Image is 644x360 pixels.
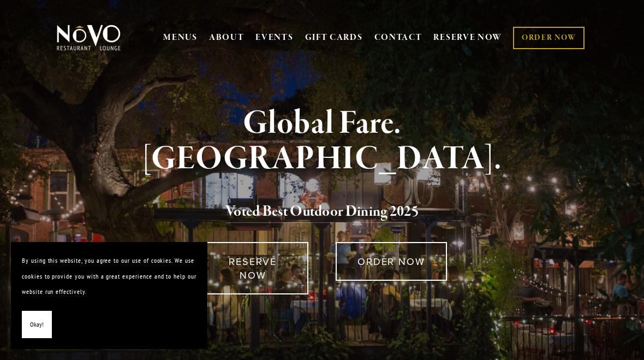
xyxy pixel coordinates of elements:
span: Okay! [30,317,44,333]
a: ORDER NOW [513,27,585,49]
a: RESERVE NOW [197,242,308,294]
button: Okay! [22,311,52,339]
img: Novo Restaurant &amp; Lounge [55,24,123,51]
p: By using this website, you agree to our use of cookies. We use cookies to provide you with a grea... [22,253,196,300]
a: MENUS [163,32,198,43]
a: CONTACT [374,27,422,48]
a: EVENTS [255,32,293,43]
a: ORDER NOW [336,242,447,281]
section: Cookie banner [11,242,207,349]
a: Voted Best Outdoor Dining 202 [225,202,412,223]
a: RESERVE NOW [433,27,502,48]
strong: Global Fare. [GEOGRAPHIC_DATA]. [142,103,502,180]
a: ABOUT [209,32,245,43]
a: GIFT CARDS [305,27,363,48]
h2: 5 [71,200,574,223]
